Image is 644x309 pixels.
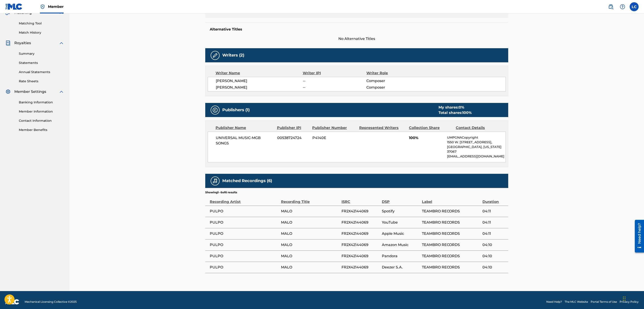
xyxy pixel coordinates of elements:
[210,242,279,248] span: PULPO
[19,118,64,123] a: Contact Information
[5,89,11,94] img: Member Settings
[439,105,472,110] div: My shares:
[210,265,279,270] span: PULPO
[14,40,31,46] span: Royalties
[281,209,339,214] span: MALO
[59,40,64,46] img: expand
[447,154,506,159] p: [EMAIL_ADDRESS][DOMAIN_NAME]
[210,209,279,214] span: PULPO
[222,178,272,183] h5: Matched Recordings (6)
[19,128,64,132] a: Member Benefits
[212,53,218,58] img: Writers
[623,292,626,305] div: Drag
[281,231,339,236] span: MALO
[341,231,380,236] span: FR2X42144069
[482,194,506,205] div: Duration
[281,242,339,248] span: MALO
[222,107,250,113] h5: Publishers (1)
[281,253,339,259] span: MALO
[216,70,303,76] div: Writer Name
[19,109,64,114] a: Member Information
[210,194,279,205] div: Recording Artist
[277,125,309,131] div: Publisher IPI
[210,220,279,225] span: PULPO
[409,125,452,131] div: Collection Share
[366,78,424,84] span: Composer
[341,209,380,214] span: FR2X42144069
[212,107,218,113] img: Publishers
[5,3,23,10] img: MLC Logo
[205,190,237,194] p: Showing 1 - 6 of 6 results
[447,135,506,140] p: UMPGNACopyright
[447,145,506,154] p: [GEOGRAPHIC_DATA], [US_STATE] 37067
[606,2,615,11] a: Public Search
[59,89,64,94] img: expand
[382,253,419,259] span: Pandora
[382,265,419,270] span: Deezer S.A.
[382,220,419,225] span: YouTube
[565,300,588,304] a: The MLC Website
[422,194,480,205] div: Label
[456,125,499,131] div: Contact Details
[210,231,279,236] span: PULPO
[222,53,244,58] h5: Writers (2)
[620,4,625,9] img: help
[281,220,339,225] span: MALO
[19,79,64,84] a: Rate Sheets
[341,253,380,259] span: FR2X42144069
[19,100,64,105] a: Banking Information
[630,2,639,11] div: User Menu
[303,85,366,90] span: --
[212,178,218,184] img: Matched Recordings
[482,209,506,214] span: 04:11
[409,135,444,141] span: 100%
[210,253,279,259] span: PULPO
[439,110,472,115] div: Total shares:
[482,265,506,270] span: 04:10
[14,89,46,94] span: Member Settings
[608,4,614,9] img: search
[341,220,380,225] span: FR2X42144069
[422,242,480,248] span: TEAMBRO RECORDS
[462,111,472,115] span: 100 %
[341,194,380,205] div: ISRC
[341,242,380,248] span: FR2X42144069
[216,85,303,90] span: [PERSON_NAME]
[546,300,562,304] a: Need Help?
[25,300,77,304] span: Mechanical Licensing Collective © 2025
[216,125,274,131] div: Publisher Name
[303,70,367,76] div: Writer IPI
[618,2,627,11] div: Help
[591,300,617,304] a: Portal Terms of Use
[205,36,508,41] span: No Alternative Titles
[216,135,274,146] span: UNIVERSAL MUSIC-MGB SONGS
[341,265,380,270] span: FR2X42144069
[19,30,64,35] a: Match History
[631,218,644,254] iframe: Resource Center
[281,194,339,205] div: Recording Title
[277,135,309,141] span: 00538724724
[622,287,644,309] iframe: Chat Widget
[5,40,11,46] img: Royalties
[303,78,366,84] span: --
[620,300,639,304] a: Privacy Policy
[422,209,480,214] span: TEAMBRO RECORDS
[382,194,419,205] div: DSP
[19,70,64,74] a: Annual Statements
[382,231,419,236] span: Apple Music
[210,27,504,32] h5: Alternative Titles
[422,265,480,270] span: TEAMBRO RECORDS
[359,125,406,131] div: Represented Writers
[482,253,506,259] span: 04:10
[482,220,506,225] span: 04:11
[312,135,356,141] span: P4140E
[447,140,506,145] p: 1550 W. [STREET_ADDRESS],
[366,70,424,76] div: Writer Role
[19,21,64,26] a: Matching Tool
[482,231,506,236] span: 04:11
[19,51,64,56] a: Summary
[422,231,480,236] span: TEAMBRO RECORDS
